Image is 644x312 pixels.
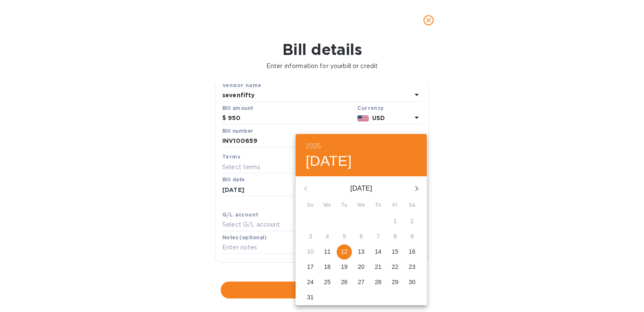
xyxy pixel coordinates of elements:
[375,247,381,256] p: 14
[404,260,420,275] button: 23
[320,201,335,210] span: Mo
[320,244,335,260] button: 11
[404,201,420,210] span: Sa
[324,278,331,286] p: 25
[370,275,386,290] button: 28
[392,278,398,286] p: 29
[370,201,386,210] span: Th
[358,278,365,286] p: 27
[409,278,415,286] p: 30
[320,275,335,290] button: 25
[306,152,352,170] button: [DATE]
[387,201,403,210] span: Fr
[337,201,352,210] span: Tu
[303,260,318,275] button: 17
[409,247,415,256] p: 16
[303,275,318,290] button: 24
[324,263,331,271] p: 18
[354,201,369,210] span: We
[316,183,406,194] p: [DATE]
[392,263,398,271] p: 22
[303,201,318,210] span: Su
[387,260,403,275] button: 22
[375,263,381,271] p: 21
[370,260,386,275] button: 21
[375,278,381,286] p: 28
[341,278,348,286] p: 26
[307,278,314,286] p: 24
[358,263,365,271] p: 20
[387,244,403,260] button: 15
[358,247,365,256] p: 13
[392,247,398,256] p: 15
[307,263,314,271] p: 17
[354,275,369,290] button: 27
[387,275,403,290] button: 29
[324,247,331,256] p: 11
[404,244,420,260] button: 16
[337,275,352,290] button: 26
[341,247,348,256] p: 12
[354,260,369,275] button: 20
[307,293,314,301] p: 31
[370,244,386,260] button: 14
[409,263,415,271] p: 23
[337,260,352,275] button: 19
[306,140,321,152] button: 2025
[337,244,352,260] button: 12
[354,244,369,260] button: 13
[303,290,318,305] button: 31
[404,275,420,290] button: 30
[320,260,335,275] button: 18
[341,263,348,271] p: 19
